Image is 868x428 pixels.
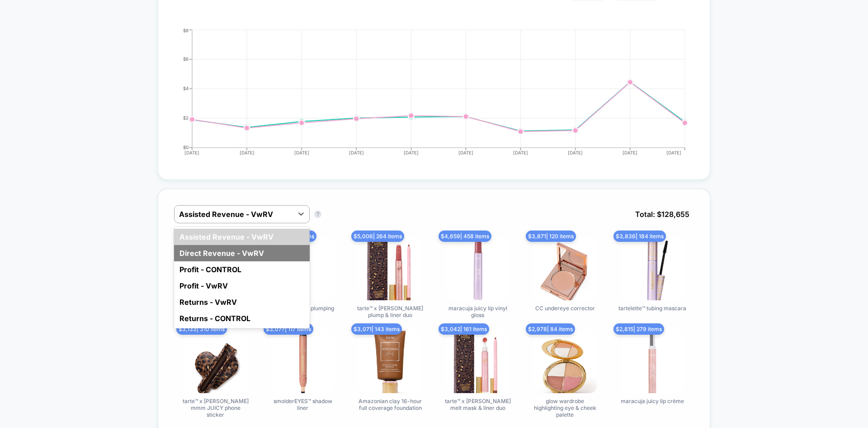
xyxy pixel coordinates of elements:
tspan: [DATE] [184,150,199,155]
span: $ 4,659 | 458 items [439,231,491,242]
img: tarte™ x Tana melt mask & liner duo [446,330,509,393]
div: Profit - VwRV [174,278,310,294]
tspan: $8 [183,27,189,33]
button: ? [314,211,321,218]
img: tartelette™ tubing mascara [621,237,684,300]
span: Total: $ 128,655 [631,205,694,223]
span: $ 3,077 | 117 items [264,323,313,335]
span: glow wardrobe highlighting eye & cheek palette [531,398,599,418]
img: Amazonian clay 16-hour full coverage foundation [359,330,422,393]
span: maracuja juicy lip crème [621,398,684,404]
img: glow wardrobe highlighting eye & cheek palette [533,330,597,393]
div: Returns - VwRV [174,294,310,310]
div: Profit - CONTROL [174,261,310,278]
img: tarte™ x Tana mmm JUICY phone sticker [184,330,247,393]
span: CC undereye corrector [535,305,595,312]
span: $ 2,815 | 279 items [613,323,664,335]
span: maracuja juicy lip vinyl gloss [444,305,512,318]
div: Returns - CONTROL [174,310,310,327]
span: $ 3,071 | 143 items [351,323,402,335]
span: tarte™ x [PERSON_NAME] plump & liner duo [356,305,424,318]
span: tarte™ x [PERSON_NAME] mmm JUICY phone sticker [182,398,250,418]
tspan: [DATE] [513,150,528,155]
span: $ 3,871 | 120 items [526,231,576,242]
tspan: $2 [183,115,189,120]
div: PER_SESSION_VALUE [165,28,685,164]
img: tarte™ x Tana plump & liner duo [359,237,422,300]
span: tarte™ x [PERSON_NAME] melt mask & liner duo [444,398,512,411]
tspan: [DATE] [349,150,364,155]
tspan: [DATE] [667,150,682,155]
div: Direct Revenue - VwRV [174,245,310,261]
span: $ 3,042 | 161 items [439,323,489,335]
span: $ 3,133 | 310 items [176,323,227,335]
tspan: [DATE] [404,150,419,155]
tspan: [DATE] [458,150,473,155]
tspan: [DATE] [294,150,309,155]
tspan: [DATE] [568,150,583,155]
span: tartelette™ tubing mascara [618,305,686,312]
tspan: [DATE] [239,150,254,155]
span: $ 5,006 | 264 items [351,231,404,242]
img: maracuja juicy lip vinyl gloss [446,237,509,300]
span: Amazonian clay 16-hour full coverage foundation [356,398,424,411]
img: smolderEYES™ shadow liner [271,330,335,393]
div: Assisted Revenue - VwRV [174,229,310,245]
tspan: $6 [183,56,189,62]
tspan: $4 [183,86,189,91]
span: $ 2,978 | 84 items [526,323,575,335]
tspan: $0 [183,144,189,150]
img: maracuja juicy lip crème [621,330,684,393]
tspan: [DATE] [623,150,638,155]
span: smolderEYES™ shadow liner [269,398,337,411]
img: CC undereye corrector [533,237,597,300]
span: $ 3,836 | 184 items [613,231,666,242]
